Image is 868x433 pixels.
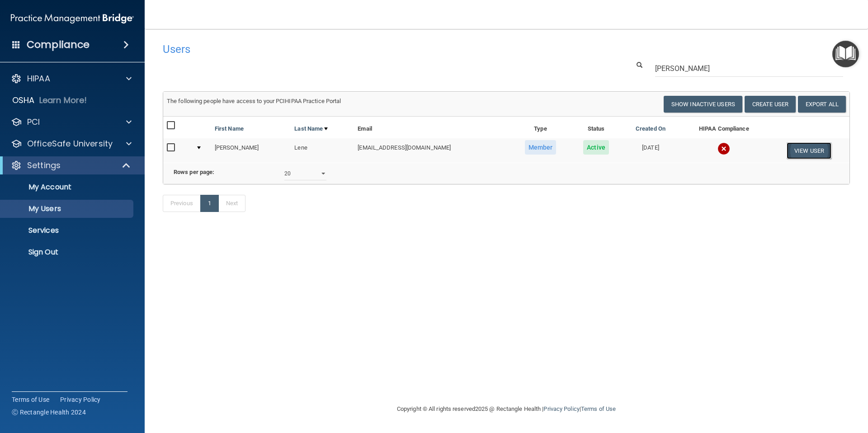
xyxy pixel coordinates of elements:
[27,38,90,51] h4: Compliance
[218,195,245,212] a: Next
[583,140,609,155] span: Active
[11,138,132,149] a: OfficeSafe University
[27,117,40,127] p: PCI
[712,369,857,405] iframe: Drift Widget Chat Controller
[525,140,557,155] span: Member
[174,169,214,175] b: Rows per page:
[832,41,859,67] button: Open Resource Center
[543,405,579,412] a: Privacy Policy
[167,98,341,104] span: The following people have access to your PCIHIPAA Practice Portal
[510,117,571,138] th: Type
[163,195,201,212] a: Previous
[215,123,244,134] a: First Name
[745,96,796,113] button: Create User
[27,138,113,149] p: OfficeSafe University
[11,9,134,28] img: PMB logo
[200,195,219,212] a: 1
[679,117,769,138] th: HIPAA Compliance
[717,142,730,155] img: cross.ca9f0e7f.svg
[60,395,101,404] a: Privacy Policy
[27,73,50,84] p: HIPAA
[664,96,742,113] button: Show Inactive Users
[571,117,622,138] th: Status
[12,395,49,404] a: Terms of Use
[39,95,87,106] p: Learn More!
[6,204,129,213] p: My Users
[291,138,354,163] td: Lene
[27,160,61,171] p: Settings
[787,142,831,159] button: View User
[6,183,129,192] p: My Account
[622,138,679,163] td: [DATE]
[6,248,129,257] p: Sign Out
[163,43,558,55] h4: Users
[636,123,665,134] a: Created On
[354,117,510,138] th: Email
[6,226,129,235] p: Services
[581,405,616,412] a: Terms of Use
[11,117,132,127] a: PCI
[11,160,131,171] a: Settings
[354,138,510,163] td: [EMAIL_ADDRESS][DOMAIN_NAME]
[211,138,291,163] td: [PERSON_NAME]
[341,395,671,424] div: Copyright © All rights reserved 2025 @ Rectangle Health | |
[11,73,132,84] a: HIPAA
[655,60,843,77] input: Search
[294,123,328,134] a: Last Name
[12,95,35,106] p: OSHA
[798,96,846,113] a: Export All
[12,408,86,417] span: Ⓒ Rectangle Health 2024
